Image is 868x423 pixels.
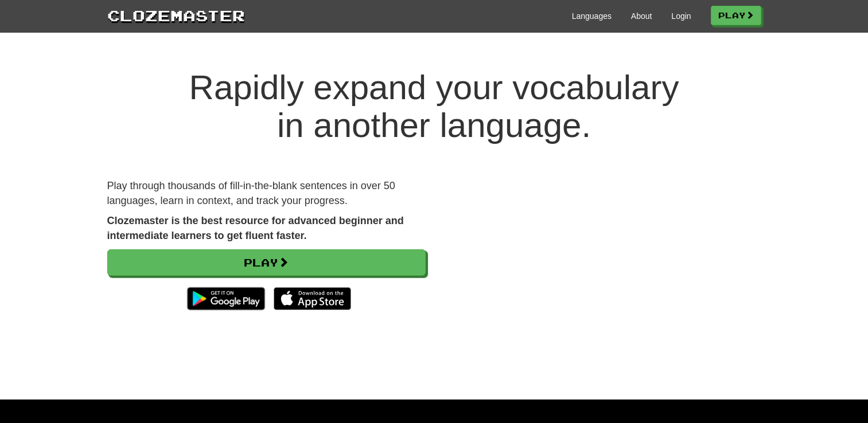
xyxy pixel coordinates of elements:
a: Play [107,249,426,276]
a: Play [711,6,761,25]
img: Download_on_the_App_Store_Badge_US-UK_135x40-25178aeef6eb6b83b96f5f2d004eda3bffbb37122de64afbaef7... [274,287,351,310]
a: About [631,10,652,22]
a: Languages [572,10,612,22]
a: Login [671,10,691,22]
strong: Clozemaster is the best resource for advanced beginner and intermediate learners to get fluent fa... [107,215,404,241]
img: Get it on Google Play [181,281,270,316]
p: Play through thousands of fill-in-the-blank sentences in over 50 languages, learn in context, and... [107,179,426,208]
a: Clozemaster [107,5,245,26]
